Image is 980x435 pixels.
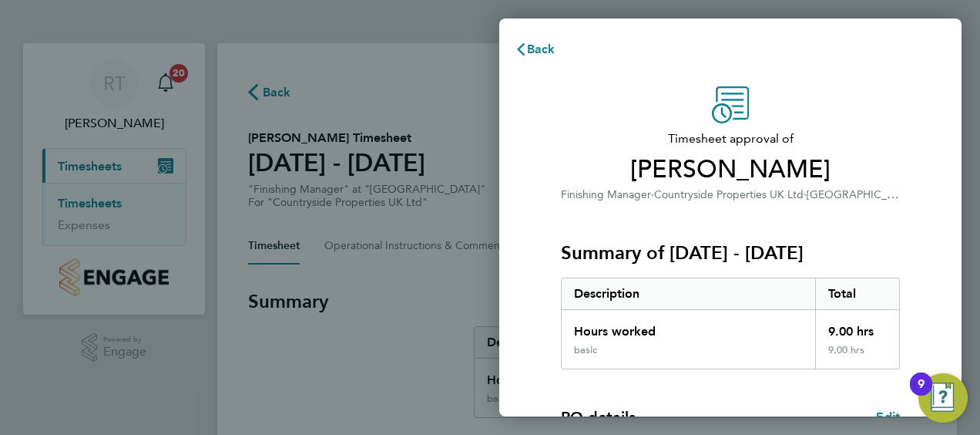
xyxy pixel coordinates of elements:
[561,154,900,185] span: [PERSON_NAME]
[815,344,900,369] div: 9.00 hrs
[561,406,636,428] h4: PO details
[876,410,900,424] span: Edit
[876,408,900,427] a: Edit
[561,241,900,265] h3: Summary of [DATE] - [DATE]
[561,188,651,201] span: Finishing Manager
[918,384,925,404] div: 9
[918,373,968,423] button: Open Resource Center, 9 new notifications
[527,42,555,56] span: Back
[561,130,900,148] span: Timesheet approval of
[562,278,815,309] div: Description
[651,188,654,201] span: ·
[815,278,900,309] div: Total
[562,310,815,344] div: Hours worked
[807,187,917,201] span: [GEOGRAPHIC_DATA]
[654,188,804,201] span: Countryside Properties UK Ltd
[804,188,807,201] span: ·
[561,278,900,369] div: Summary of 21 - 27 Jul 2025
[574,344,597,356] div: basic
[815,310,900,344] div: 9.00 hrs
[499,34,571,65] button: Back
